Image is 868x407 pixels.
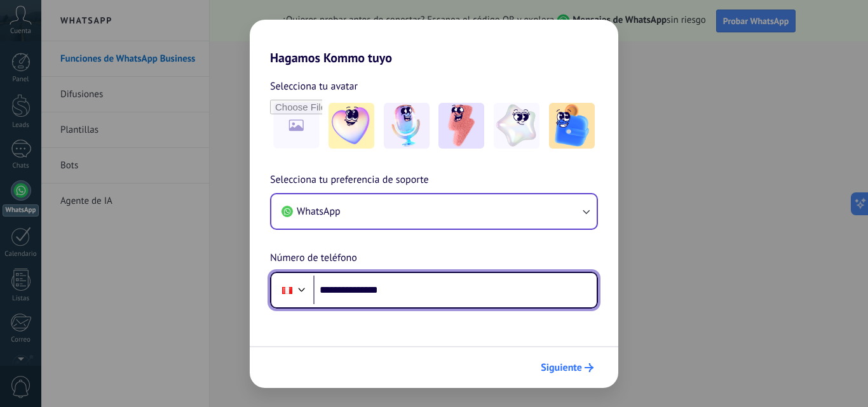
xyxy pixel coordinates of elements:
[275,277,299,304] div: Peru: + 51
[535,357,599,378] button: Siguiente
[549,103,595,149] img: -5.jpeg
[384,103,430,149] img: -2.jpeg
[297,205,341,218] span: WhatsApp
[271,194,597,229] button: WhatsApp
[270,250,357,267] span: Número de teléfono
[438,103,484,149] img: -3.jpeg
[250,20,618,65] h2: Hagamos Kommo tuyo
[270,78,358,95] span: Selecciona tu avatar
[494,103,539,149] img: -4.jpeg
[329,103,374,149] img: -1.jpeg
[541,363,582,372] span: Siguiente
[270,172,429,189] span: Selecciona tu preferencia de soporte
